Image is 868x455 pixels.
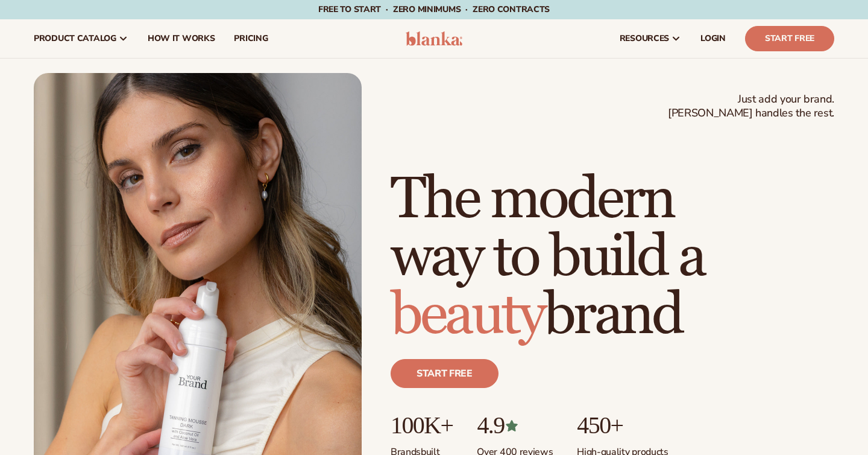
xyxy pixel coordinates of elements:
[34,34,116,43] span: product catalog
[24,19,138,58] a: product catalog
[620,34,669,43] span: resources
[391,171,834,345] h1: The modern way to build a brand
[391,412,453,439] p: 100K+
[391,280,544,351] span: beauty
[700,34,726,43] span: LOGIN
[391,359,498,388] a: Start free
[234,34,268,43] span: pricing
[668,92,834,121] span: Just add your brand. [PERSON_NAME] handles the rest.
[610,19,691,58] a: resources
[691,19,735,58] a: LOGIN
[406,31,463,46] img: logo
[577,412,668,439] p: 450+
[477,412,553,439] p: 4.9
[224,19,277,58] a: pricing
[318,4,550,15] span: Free to start · ZERO minimums · ZERO contracts
[138,19,225,58] a: How It Works
[745,26,834,51] a: Start Free
[148,34,215,43] span: How It Works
